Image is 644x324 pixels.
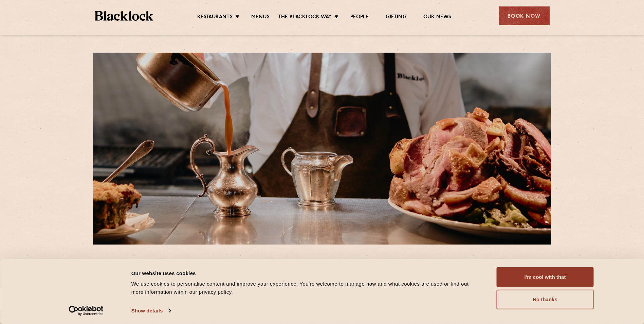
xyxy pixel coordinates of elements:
[251,14,270,21] a: Menus
[95,11,153,21] img: BL_Textured_Logo-footer-cropped.svg
[497,290,594,309] button: No thanks
[423,14,452,21] a: Our News
[131,306,171,316] a: Show details
[131,269,481,277] div: Our website uses cookies
[197,14,233,21] a: Restaurants
[499,6,550,25] div: Book Now
[386,14,406,21] a: Gifting
[131,280,481,296] div: We use cookies to personalise content and improve your experience. You're welcome to manage how a...
[56,306,116,316] a: Usercentrics Cookiebot - opens in a new window
[497,267,594,287] button: I'm cool with that
[350,14,369,21] a: People
[278,14,332,21] a: The Blacklock Way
